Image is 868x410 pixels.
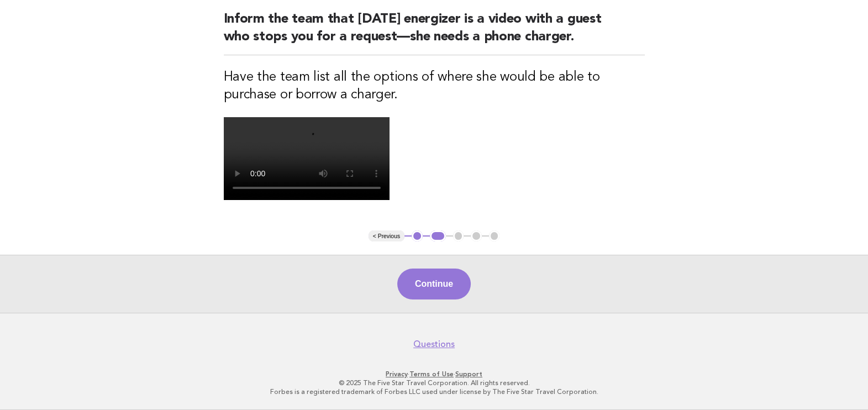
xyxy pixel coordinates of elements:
p: Forbes is a registered trademark of Forbes LLC used under license by The Five Star Travel Corpora... [96,387,772,396]
p: · · [96,370,772,379]
h3: Have the team list all the options of where she would be able to purchase or borrow a charger. [224,69,645,104]
button: 2 [430,230,446,241]
h2: Inform the team that [DATE] energizer is a video with a guest who stops you for a request—she nee... [224,10,645,55]
a: Questions [413,339,455,350]
a: Terms of Use [409,370,454,378]
p: © 2025 The Five Star Travel Corporation. All rights reserved. [96,379,772,387]
button: Continue [397,269,471,299]
a: Support [455,370,482,378]
a: Privacy [386,370,408,378]
button: 1 [412,230,423,241]
button: < Previous [369,230,404,241]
